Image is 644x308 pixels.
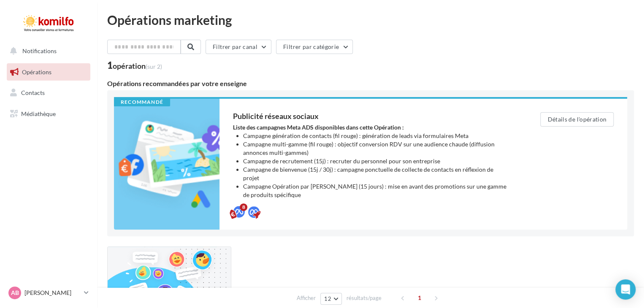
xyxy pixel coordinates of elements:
div: opération [113,62,162,70]
button: Notifications [5,42,89,60]
span: 1 [413,291,426,305]
div: Opérations recommandées par votre enseigne [107,80,634,87]
span: résultats/page [346,294,382,302]
li: Campagne de recrutement (15j) : recruter du personnel pour son entreprise [243,157,506,165]
div: Opérations marketing [107,14,634,26]
a: Contacts [5,84,92,102]
a: Opérations [5,63,92,81]
div: Open Intercom Messenger [615,279,636,300]
div: Recommandé [114,99,170,106]
a: AB [PERSON_NAME] [7,285,90,301]
span: (sur 2) [146,63,162,70]
a: Médiathèque [5,105,92,123]
button: Filtrer par canal [206,40,271,54]
div: 1 [107,61,162,70]
span: Médiathèque [21,110,56,117]
button: Filtrer par catégorie [276,40,353,54]
div: Publicité réseaux sociaux [233,112,506,120]
li: Campagne multi-gamme (fil rouge) : objectif conversion RDV sur une audience chaude (diffusion ann... [243,140,506,157]
div: 8 [240,203,247,211]
li: Campagne génération de contacts (fil rouge) : génération de leads via formulaires Meta [243,132,506,140]
p: [PERSON_NAME] [24,289,81,297]
li: Campagne de bienvenue (15j / 30j) : campagne ponctuelle de collecte de contacts en réflexion de p... [243,165,506,182]
span: Contacts [21,89,45,96]
span: 12 [324,295,331,302]
span: Notifications [22,47,57,54]
strong: Liste des campagnes Meta ADS disponibles dans cette Opération : [233,124,404,131]
li: Campagne Opération par [PERSON_NAME] (15 jours) : mise en avant des promotions sur une gamme de p... [243,182,506,199]
span: Opérations [22,68,51,76]
button: Détails de l'opération [540,112,614,127]
span: AB [11,289,19,297]
span: Afficher [297,294,316,302]
button: 12 [320,293,342,305]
